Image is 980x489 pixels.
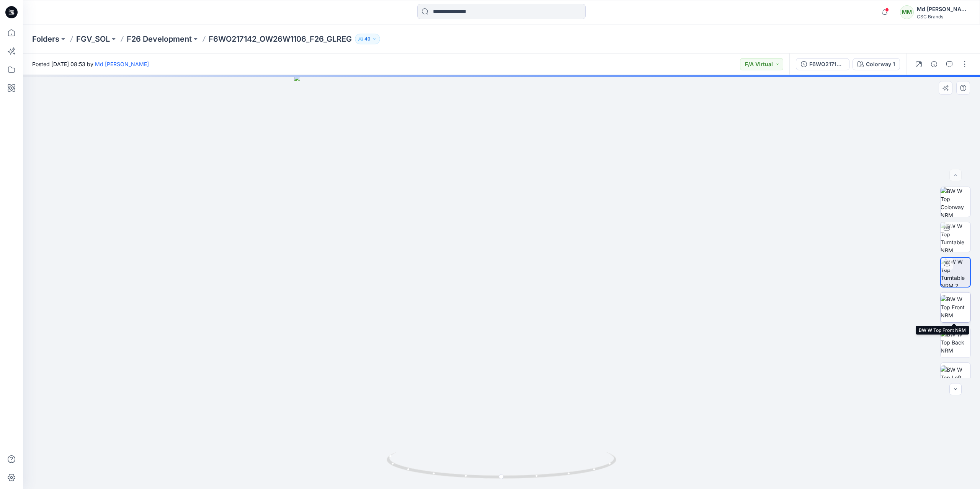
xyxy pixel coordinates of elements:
img: BW W Top Back NRM [941,330,970,354]
img: BW W Top Front NRM [941,295,970,319]
button: Colorway 1 [853,58,900,70]
div: Colorway 1 [866,60,895,68]
button: F6WO217142_OW26W1106_F26_GLREG_VFA [796,58,849,70]
span: Posted [DATE] 08:53 by [32,60,149,68]
p: F6WO217142_OW26W1106_F26_GLREG [209,34,352,44]
a: Md [PERSON_NAME] [95,61,149,67]
img: BW W Top Turntable NRM 2 [941,258,970,287]
div: CSC Brands [917,14,970,19]
a: F26 Development [127,34,192,44]
img: BW W Top Colorway NRM [941,187,970,217]
p: 49 [364,35,371,43]
a: Folders [32,34,59,44]
div: F6WO217142_OW26W1106_F26_GLREG_VFA [809,60,844,68]
img: BW W Top Left NRM [941,366,970,390]
div: MM [900,5,914,19]
div: Md [PERSON_NAME] [917,5,970,14]
button: Details [928,58,940,70]
a: FGV_SOL [76,34,110,44]
img: BW W Top Turntable NRM [941,222,970,252]
button: 49 [355,34,380,44]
